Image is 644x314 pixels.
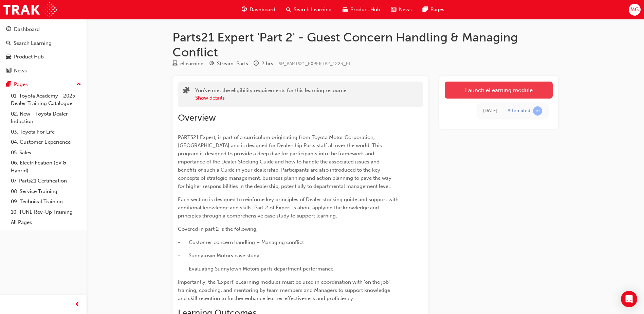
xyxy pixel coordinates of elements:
[178,252,259,259] span: - Sunnytown Motors case study
[209,59,248,68] div: Stream
[386,3,417,17] a: news-iconNews
[254,61,259,67] span: clock-icon
[350,6,380,14] span: Product Hub
[236,3,281,17] a: guage-iconDashboard
[6,54,11,60] span: car-icon
[343,5,348,14] span: car-icon
[3,37,84,50] a: Search Learning
[195,87,348,102] div: You've met the eligibility requirements for this learning resource.
[3,65,84,77] a: News
[337,3,386,17] a: car-iconProduct Hub
[6,40,11,47] span: search-icon
[430,6,444,14] span: Pages
[8,137,84,147] a: 04. Customer Experience
[629,4,641,16] button: MG
[8,158,84,176] a: 06. Electrification (EV & Hybrid)
[3,2,57,17] img: Trak
[14,39,52,47] div: Search Learning
[178,239,305,245] span: - Customer concern handling – Managing conflict.
[3,23,84,36] a: Dashboard
[180,60,204,68] div: eLearning
[14,67,27,75] div: News
[8,186,84,197] a: 08. Service Training
[8,207,84,217] a: 10. TUNE Rev-Up Training
[178,266,333,272] span: - Evaluating Sunnytown Motors parts department performance
[3,78,84,91] button: Pages
[178,112,216,123] span: Overview
[250,6,275,14] span: Dashboard
[423,5,428,14] span: pages-icon
[183,87,190,95] span: puzzle-icon
[14,53,44,61] div: Product Hub
[172,59,204,68] div: Type
[294,6,332,14] span: Search Learning
[217,60,248,68] div: Stream: Parts
[178,134,393,189] span: PARTS21 Expert, is part of a curriculum originating from Toyota Motor Corporation, [GEOGRAPHIC_DA...
[14,81,28,88] div: Pages
[76,80,81,89] span: up-icon
[172,61,178,67] span: learningResourceType_ELEARNING-icon
[483,107,497,115] div: Thu Jul 24 2025 12:46:27 GMT+1000 (Australian Eastern Standard Time)
[242,5,247,14] span: guage-icon
[178,279,391,301] span: Importantly, the ‘Expert’ eLearning modules must be used in coordination with 'on the job' traini...
[172,30,558,59] h1: Parts21 Expert 'Part 2' - Guest Concern Handling & Managing Conflict
[8,109,84,127] a: 02. New - Toyota Dealer Induction
[8,217,84,228] a: All Pages
[417,3,450,17] a: pages-iconPages
[8,91,84,109] a: 01. Toyota Academy - 2025 Dealer Training Catalogue
[279,61,351,67] span: Learning resource code
[399,6,412,14] span: News
[254,59,273,68] div: Duration
[6,68,11,74] span: news-icon
[6,82,11,88] span: pages-icon
[8,127,84,137] a: 03. Toyota For Life
[6,27,11,33] span: guage-icon
[445,82,553,99] a: Launch eLearning module
[261,60,273,68] div: 2 hrs
[8,176,84,186] a: 07. Parts21 Certification
[195,94,225,102] button: Show details
[3,22,84,78] button: DashboardSearch LearningProduct HubNews
[508,108,530,114] div: Attempted
[178,226,258,232] span: Covered in part 2 is the following,
[391,5,396,14] span: news-icon
[286,5,291,14] span: search-icon
[630,6,639,14] span: MG
[533,106,542,116] span: learningRecordVerb_ATTEMPT-icon
[209,61,214,67] span: target-icon
[8,196,84,207] a: 09. Technical Training
[3,51,84,63] a: Product Hub
[75,300,80,309] span: prev-icon
[8,147,84,158] a: 05. Sales
[621,291,637,307] div: Open Intercom Messenger
[178,196,400,219] span: Each section is designed to reinforce key principles of Dealer stocking guide and support with ad...
[281,3,337,17] a: search-iconSearch Learning
[14,25,40,33] div: Dashboard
